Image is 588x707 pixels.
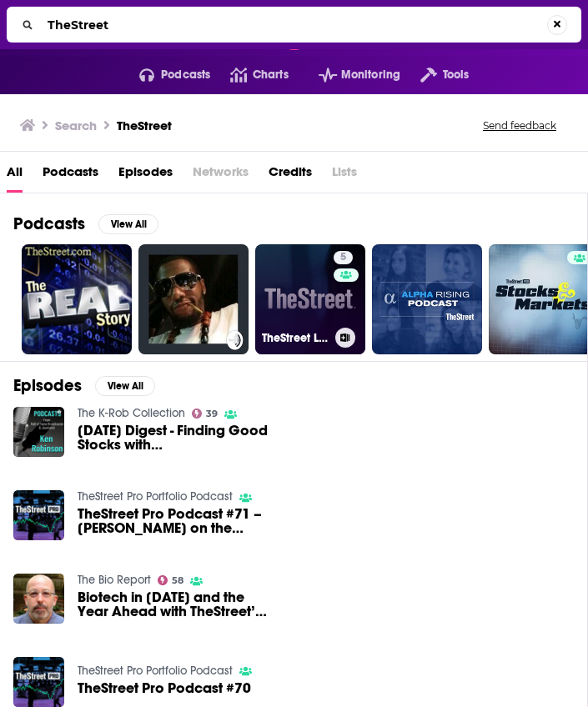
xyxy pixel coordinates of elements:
[95,376,155,396] button: View All
[55,118,97,133] h3: Search
[299,62,400,88] button: open menu
[78,681,251,695] a: TheStreet Pro Podcast #70
[13,490,64,541] img: TheStreet Pro Podcast #71 – Lindsey Bell on the Markets and the Goldilocks Economy
[332,158,357,193] span: Lists
[118,158,173,193] a: Episodes
[443,63,470,87] span: Tools
[13,574,64,624] img: Biotech in 2016 and the Year Ahead with TheStreet’s Adam Feuerstein
[158,575,184,585] a: 58
[78,590,268,619] a: Biotech in 2016 and the Year Ahead with TheStreet’s Adam Feuerstein
[78,590,268,619] span: Biotech in [DATE] and the Year Ahead with TheStreet’s [PERSON_NAME]
[117,118,172,133] h3: TheStreet
[192,409,219,419] a: 39
[13,407,64,458] img: Sunday Digest - Finding Good Stocks with TheStreet.com
[78,424,268,452] span: [DATE] Digest - Finding Good Stocks with [DOMAIN_NAME]
[98,214,158,234] button: View All
[341,63,400,87] span: Monitoring
[161,63,210,87] span: Podcasts
[78,507,268,535] a: TheStreet Pro Podcast #71 – Lindsey Bell on the Markets and the Goldilocks Economy
[340,249,346,266] span: 5
[269,158,312,193] a: Credits
[206,410,218,418] span: 39
[210,62,288,88] a: Charts
[78,573,151,587] a: The Bio Report
[119,62,211,88] button: open menu
[334,251,353,264] a: 5
[400,62,469,88] button: open menu
[78,489,233,504] a: TheStreet Pro Portfolio Podcast
[43,158,98,193] a: Podcasts
[13,375,82,396] h2: Episodes
[7,158,23,193] a: All
[78,507,268,535] span: TheStreet Pro Podcast #71 – [PERSON_NAME] on the Markets and the Goldilocks Economy
[13,375,155,396] a: EpisodesView All
[13,213,85,234] h2: Podcasts
[41,12,547,38] input: Search...
[193,158,249,193] span: Networks
[253,63,289,87] span: Charts
[78,424,268,452] a: Sunday Digest - Finding Good Stocks with TheStreet.com
[262,331,329,345] h3: TheStreet Live
[78,664,233,678] a: TheStreet Pro Portfolio Podcast
[13,213,158,234] a: PodcastsView All
[255,244,365,354] a: 5TheStreet Live
[7,7,581,43] div: Search...
[478,118,561,133] button: Send feedback
[78,406,185,420] a: The K-Rob Collection
[172,577,183,584] span: 58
